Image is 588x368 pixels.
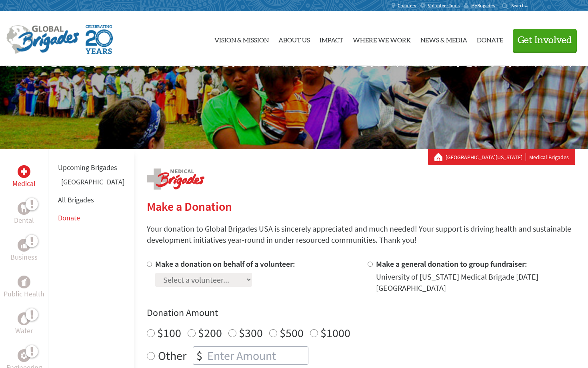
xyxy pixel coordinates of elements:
[6,25,79,54] img: Global Brigades Logo
[18,165,30,178] div: Medical
[376,271,576,294] div: University of [US_STATE] Medical Brigade [DATE] [GEOGRAPHIC_DATA]
[280,325,304,340] label: $500
[12,178,36,189] p: Medical
[158,346,186,365] label: Other
[278,18,310,60] a: About Us
[398,2,416,9] span: Chapters
[147,223,575,246] p: Your donation to Global Brigades USA is sincerely appreciated and much needed! Your support is dr...
[239,325,263,340] label: $300
[10,252,38,263] p: Business
[21,242,27,248] img: Business
[4,288,44,300] p: Public Health
[513,29,577,52] button: Get Involved
[376,259,527,269] label: Make a general donation to group fundraiser:
[21,278,27,286] img: Public Health
[18,202,30,215] div: Dental
[155,259,295,269] label: Make a donation on behalf of a volunteer:
[61,177,124,186] a: [GEOGRAPHIC_DATA]
[21,314,27,323] img: Water
[12,165,36,189] a: MedicalMedical
[320,325,350,340] label: $1000
[518,36,572,45] span: Get Involved
[10,239,38,263] a: BusinessBusiness
[193,347,206,364] div: $
[198,325,222,340] label: $200
[147,306,575,319] h4: Donation Amount
[511,2,534,8] input: Search...
[15,312,33,336] a: WaterWater
[147,168,204,190] img: logo-medical.png
[14,215,34,226] p: Dental
[21,168,27,175] img: Medical
[18,276,30,288] div: Public Health
[21,352,27,359] img: Engineering
[86,25,113,54] img: Global Brigades Celebrating 20 Years
[434,153,569,161] div: Medical Brigades
[4,276,44,300] a: Public HealthPublic Health
[58,191,124,209] li: All Brigades
[477,18,503,60] a: Donate
[58,195,94,204] a: All Brigades
[446,153,526,161] a: [GEOGRAPHIC_DATA][US_STATE]
[18,312,30,325] div: Water
[18,349,30,362] div: Engineering
[214,18,269,60] a: Vision & Mission
[206,347,308,364] input: Enter Amount
[157,325,181,340] label: $100
[14,202,34,226] a: DentalDental
[21,204,27,212] img: Dental
[18,239,30,252] div: Business
[58,176,124,191] li: Guatemala
[353,18,411,60] a: Where We Work
[58,163,117,172] a: Upcoming Brigades
[420,18,467,60] a: News & Media
[58,209,124,227] li: Donate
[471,2,495,9] span: MyBrigades
[428,2,460,9] span: Volunteer Tools
[15,325,33,336] p: Water
[320,18,343,60] a: Impact
[58,213,80,222] a: Donate
[147,199,575,214] h2: Make a Donation
[58,159,124,176] li: Upcoming Brigades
